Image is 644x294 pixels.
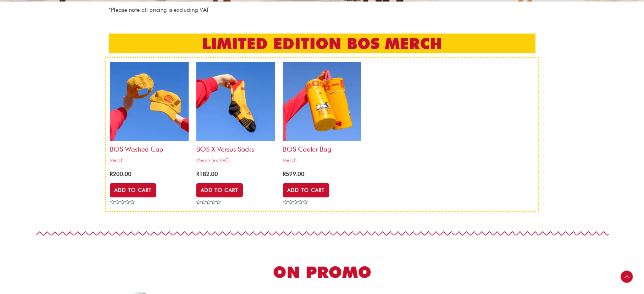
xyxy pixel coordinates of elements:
bdi: 200.00 [110,171,131,177]
span: R [110,171,113,177]
bdi: 599.00 [283,171,304,177]
h2: BOS Washed Cap [110,141,189,153]
span: R [283,171,286,177]
p: *Please note all pricing is excluding VAT [109,5,535,15]
a: Add to cart: “BOS Cooler bag” [283,183,329,197]
a: BOS Washed CapMerch [110,62,189,166]
a: Select options for “BOS x Versus Socks” [196,183,243,197]
span: Merch [283,157,362,163]
span: Merch (ex VAT) [196,157,275,163]
a: BOS x Versus SocksMerch (ex VAT) [196,62,275,166]
span: R [196,171,199,177]
bdi: 182.00 [196,171,218,177]
h2: LIMITED EDITION BOS MERCH [109,34,535,53]
span: Merch [110,157,189,163]
a: BOS Cooler bagMerch [283,62,362,166]
h2: ON PROMO [109,262,535,283]
h2: BOS x Versus Socks [196,141,275,153]
img: bos cap [110,62,189,141]
img: bos cooler bag [283,62,362,141]
h2: BOS Cooler bag [283,141,362,153]
a: Add to cart: “BOS Washed Cap” [110,183,156,197]
img: bos x versus socks [196,62,275,141]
